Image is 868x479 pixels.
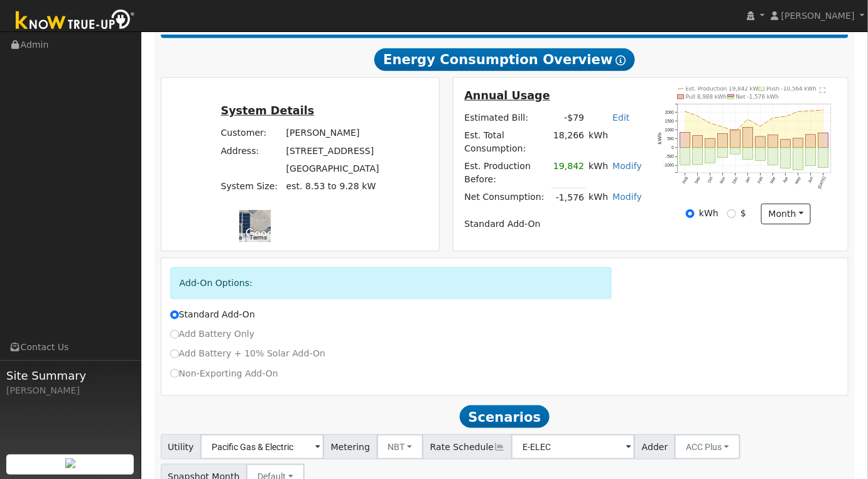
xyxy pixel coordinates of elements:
[242,226,284,242] a: Open this area in Google Maps (opens a new window)
[423,434,512,460] span: Rate Schedule
[747,119,749,121] circle: onclick=""
[722,126,724,128] circle: onclick=""
[374,48,634,71] span: Energy Consumption Overview
[170,308,255,321] label: Standard Add-On
[735,131,737,133] circle: onclick=""
[823,109,825,111] circle: onclick=""
[681,176,689,185] text: Aug
[793,148,803,170] rect: onclick=""
[657,133,663,145] text: kWh
[323,434,377,460] span: Metering
[511,434,635,460] input: Select a Rate Schedule
[664,163,675,168] text: -1000
[465,89,550,102] u: Annual Usage
[680,148,690,165] rect: onclick=""
[551,189,587,207] td: -1,576
[693,148,703,165] rect: onclick=""
[694,176,702,185] text: Sep
[817,176,827,190] text: [DATE]
[284,124,381,142] td: [PERSON_NAME]
[768,135,778,148] rect: onclick=""
[743,128,753,148] rect: onclick=""
[612,161,642,171] a: Modify
[736,94,779,100] text: Net -1,576 kWh
[65,458,75,468] img: retrieve
[727,209,736,218] input: $
[665,110,675,114] text: 2000
[462,216,644,233] td: Standard Add-On
[587,158,610,189] td: kWh
[808,176,815,184] text: Jun
[773,117,774,119] circle: onclick=""
[242,226,284,242] img: Google
[718,134,728,148] rect: onclick=""
[249,234,267,241] a: Terms (opens in new tab)
[587,189,610,207] td: kWh
[462,158,551,189] td: Est. Production Before:
[781,11,855,21] span: [PERSON_NAME]
[756,136,766,148] rect: onclick=""
[666,155,674,159] text: -500
[170,347,326,360] label: Add Battery + 10% Solar Add-On
[170,267,612,299] div: Add-On Options:
[769,176,776,185] text: Mar
[675,434,741,460] button: ACC Plus
[793,138,803,148] rect: onclick=""
[6,384,134,397] div: [PERSON_NAME]
[170,330,179,339] input: Add Battery Only
[221,104,315,117] u: System Details
[768,148,778,165] rect: onclick=""
[9,7,141,35] img: Know True-Up
[697,116,699,118] circle: onclick=""
[551,158,587,189] td: 19,842
[743,148,753,159] rect: onclick=""
[707,176,713,184] text: Oct
[284,142,381,160] td: [STREET_ADDRESS]
[685,111,686,113] circle: onclick=""
[219,142,284,160] td: Address:
[798,111,800,113] circle: onclick=""
[810,110,812,112] circle: onclick=""
[170,350,179,358] input: Add Battery + 10% Solar Add-On
[795,176,803,185] text: May
[730,130,741,148] rect: onclick=""
[818,133,828,148] rect: onclick=""
[719,176,727,185] text: Nov
[760,126,762,128] circle: onclick=""
[705,148,715,163] rect: onclick=""
[219,177,284,195] td: System Size:
[732,176,739,185] text: Dec
[665,119,675,123] text: 1500
[170,369,179,378] input: Non-Exporting Add-On
[806,148,816,166] rect: onclick=""
[693,136,703,148] rect: onclick=""
[612,113,629,123] a: Edit
[551,109,587,126] td: -$79
[460,405,550,428] span: Scenarios
[616,55,626,65] i: Show Help
[672,145,675,150] text: 0
[785,116,787,118] circle: onclick=""
[686,209,695,218] input: kWh
[665,128,675,132] text: 1000
[667,136,674,141] text: 500
[284,160,381,177] td: [GEOGRAPHIC_DATA]
[781,140,791,148] rect: onclick=""
[286,181,376,191] span: est. 8.53 to 9.28 kW
[744,176,751,184] text: Jan
[705,139,715,148] rect: onclick=""
[170,367,278,380] label: Non-Exporting Add-On
[161,434,202,460] span: Utility
[781,148,791,168] rect: onclick=""
[686,85,762,92] text: Est. Production 19,842 kWh
[710,123,712,124] circle: onclick=""
[756,148,766,160] rect: onclick=""
[761,204,811,225] button: month
[686,94,727,100] text: Pull 8,988 kWh
[699,207,719,220] label: kWh
[612,192,642,202] a: Modify
[6,367,134,384] span: Site Summary
[587,126,644,157] td: kWh
[818,148,828,168] rect: onclick=""
[783,176,790,184] text: Apr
